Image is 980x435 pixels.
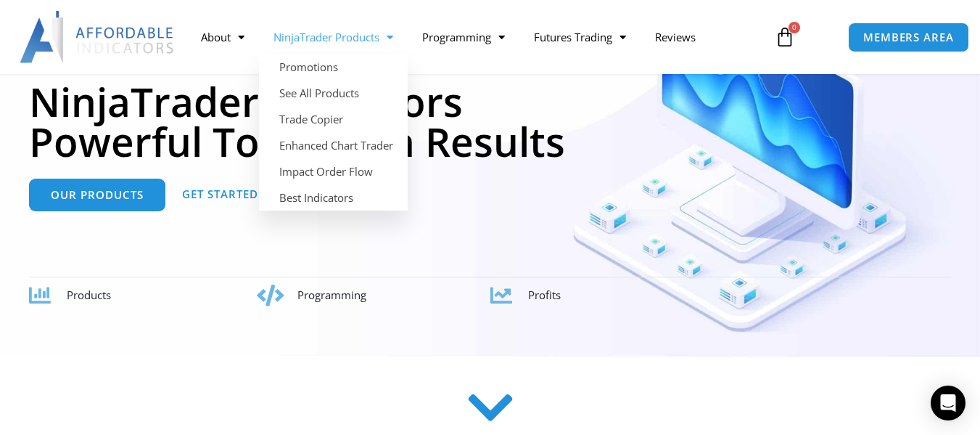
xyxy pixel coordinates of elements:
span: Profits [528,288,561,302]
div: Open Intercom Messenger [931,386,965,420]
a: Reviews [641,20,710,54]
a: 0 [753,16,817,58]
ul: NinjaTrader Products [259,54,408,211]
img: LogoAI | Affordable Indicators – NinjaTrader [20,11,176,63]
span: MEMBERS AREA [863,32,954,43]
a: NinjaTrader Products [259,20,408,54]
span: Programming [297,288,366,302]
a: Trade Copier [259,106,408,132]
a: Enhanced Chart Trader [259,132,408,158]
span: 0 [788,22,800,33]
a: Promotions [259,54,408,80]
a: About [186,20,259,54]
span: Products [67,288,111,302]
h1: NinjaTrader Indicators Powerful Tools With Results [29,81,951,161]
a: See All Products [259,80,408,106]
a: MEMBERS AREA [848,23,969,52]
span: Get Started [182,189,258,200]
a: Impact Order Flow [259,158,408,184]
a: Get Started [182,179,273,211]
a: Programming [408,20,519,54]
a: Futures Trading [519,20,641,54]
span: Our Products [51,190,144,200]
a: Our Products [29,179,165,211]
a: Best Indicators [259,184,408,211]
nav: Menu [186,20,765,54]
